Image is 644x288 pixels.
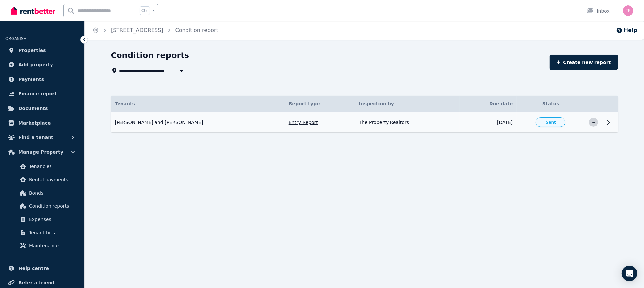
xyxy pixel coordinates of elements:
a: Help centre [5,262,79,275]
a: Documents [5,102,79,115]
span: Ctrl [140,6,150,15]
div: Inbox [587,8,610,14]
span: Manage Property [18,148,63,156]
th: Inspection by [355,96,460,112]
button: Find a tenant [5,131,79,144]
button: Help [616,26,637,34]
span: The Property Realtors [359,119,409,126]
span: Expenses [29,215,74,223]
nav: Breadcrumb [85,21,226,40]
span: Condition reports [29,202,74,210]
a: Rental payments [8,173,76,186]
td: Entry Report [285,112,355,133]
span: Refer a friend [18,279,54,287]
a: [STREET_ADDRESS] [111,27,163,33]
span: Marketplace [18,119,51,127]
a: Properties [5,44,79,57]
span: Maintenance [29,242,74,250]
th: Due date [460,96,517,112]
a: Finance report [5,87,79,100]
a: Tenancies [8,160,76,173]
th: Report type [285,96,355,112]
h1: Condition reports [111,50,189,61]
span: ORGANISE [5,36,26,41]
th: Status [517,96,585,112]
span: Sent [546,120,556,125]
span: Tenancies [29,162,74,170]
span: Rental payments [29,176,74,184]
span: Tenant bills [29,229,74,236]
span: Help centre [18,264,49,272]
a: Add property [5,58,79,71]
td: [DATE] [460,112,517,133]
span: k [153,8,155,13]
span: Add property [18,61,53,69]
a: Maintenance [8,239,76,252]
a: Condition report [175,27,218,33]
a: Bonds [8,186,76,199]
div: Open Intercom Messenger [622,266,637,281]
button: Manage Property [5,145,79,159]
span: [PERSON_NAME] and [PERSON_NAME] [115,119,203,126]
img: The Property Realtors [623,5,633,16]
a: Tenant bills [8,226,76,239]
span: Find a tenant [18,133,53,141]
span: Properties [18,46,46,54]
a: Expenses [8,213,76,226]
span: Finance report [18,90,57,98]
span: Bonds [29,189,74,197]
a: Create new report [550,55,618,70]
span: Documents [18,104,48,112]
a: Payments [5,73,79,86]
a: Marketplace [5,116,79,129]
span: Tenants [115,100,135,107]
a: Condition reports [8,199,76,213]
img: RentBetter [11,6,55,16]
span: Payments [18,75,44,83]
